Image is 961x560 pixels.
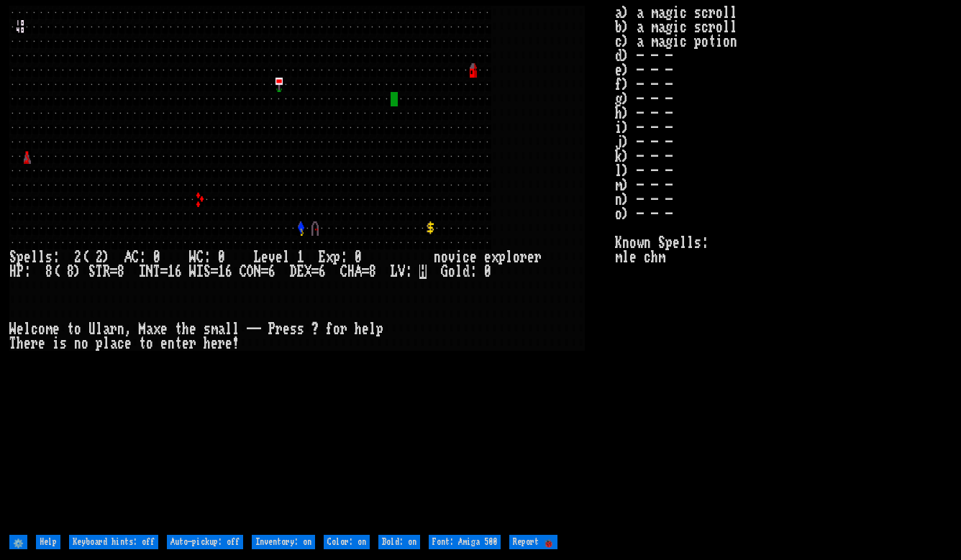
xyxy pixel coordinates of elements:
[261,265,268,279] div: =
[304,265,311,279] div: X
[448,250,455,265] div: v
[139,265,146,279] div: I
[74,250,81,265] div: 2
[110,336,117,351] div: a
[211,265,218,279] div: =
[117,265,124,279] div: 8
[88,265,96,279] div: S
[254,250,261,265] div: L
[362,265,369,279] div: =
[160,336,168,351] div: e
[311,322,319,336] div: ?
[369,322,376,336] div: l
[9,322,17,336] div: W
[247,265,254,279] div: O
[103,322,110,336] div: a
[340,322,347,336] div: r
[333,322,340,336] div: o
[470,250,477,265] div: e
[9,265,17,279] div: H
[398,265,405,279] div: V
[448,265,455,279] div: o
[324,535,370,549] input: Color: on
[81,336,88,351] div: o
[509,535,557,549] input: Report 🐞
[139,322,146,336] div: M
[110,265,117,279] div: =
[103,250,110,265] div: )
[146,322,153,336] div: a
[275,250,283,265] div: e
[211,336,218,351] div: e
[31,322,38,336] div: c
[204,250,211,265] div: :
[218,250,225,265] div: 0
[103,336,110,351] div: l
[9,250,17,265] div: S
[283,322,290,336] div: e
[31,336,38,351] div: r
[252,535,315,549] input: Inventory: on
[60,336,67,351] div: s
[362,322,369,336] div: e
[81,250,88,265] div: (
[139,250,146,265] div: :
[196,265,204,279] div: I
[31,250,38,265] div: l
[146,265,153,279] div: N
[117,336,124,351] div: c
[225,265,232,279] div: 6
[38,322,45,336] div: o
[347,265,355,279] div: H
[74,336,81,351] div: n
[67,265,74,279] div: 8
[17,250,24,265] div: p
[24,265,31,279] div: :
[434,250,441,265] div: n
[189,322,196,336] div: e
[520,250,527,265] div: r
[160,322,168,336] div: e
[24,322,31,336] div: l
[326,250,333,265] div: x
[268,322,275,336] div: P
[124,250,132,265] div: A
[9,336,17,351] div: T
[74,265,81,279] div: )
[96,265,103,279] div: T
[17,322,24,336] div: e
[340,250,347,265] div: :
[96,322,103,336] div: l
[175,322,182,336] div: t
[326,322,333,336] div: f
[204,265,211,279] div: S
[319,250,326,265] div: E
[45,265,53,279] div: 8
[189,250,196,265] div: W
[225,336,232,351] div: e
[419,265,427,279] mark: H
[470,265,477,279] div: :
[24,336,31,351] div: e
[254,265,261,279] div: N
[283,250,290,265] div: l
[355,265,362,279] div: A
[182,322,189,336] div: h
[17,265,24,279] div: P
[340,265,347,279] div: C
[513,250,520,265] div: o
[36,535,60,549] input: Help
[378,535,420,549] input: Bold: on
[204,336,211,351] div: h
[225,322,232,336] div: l
[429,535,501,549] input: Font: Amiga 500
[441,250,448,265] div: o
[333,250,340,265] div: p
[268,250,275,265] div: v
[204,322,211,336] div: s
[218,265,225,279] div: 1
[290,322,297,336] div: s
[182,336,189,351] div: e
[196,250,204,265] div: C
[132,250,139,265] div: C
